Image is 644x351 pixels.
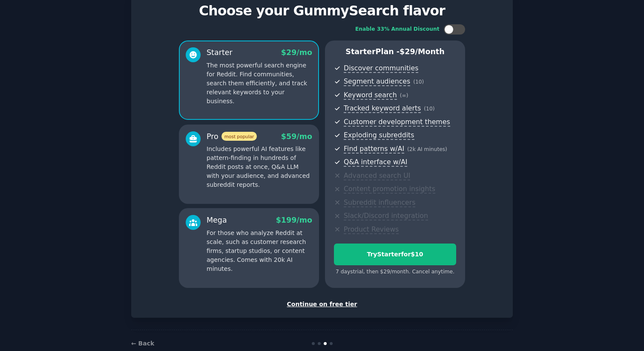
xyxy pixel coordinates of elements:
[400,93,408,99] span: ( ∞ )
[407,146,447,152] span: ( 2k AI minutes )
[355,26,440,33] div: Enable 33% Annual Discount
[344,225,399,234] span: Product Reviews
[131,340,154,347] a: ← Back
[207,61,312,106] p: The most powerful search engine for Reddit. Find communities, search them efficiently, and track ...
[207,229,312,273] p: For those who analyze Reddit at scale, such as customer research firms, startup studios, or conte...
[344,185,435,194] span: Content promotion insights
[334,250,456,259] div: Try Starter for $10
[344,77,410,86] span: Segment audiences
[281,48,312,57] span: $ 29 /mo
[344,198,415,207] span: Subreddit influencers
[140,300,504,309] div: Continue on free tier
[140,3,504,18] p: Choose your GummySearch flavor
[276,216,312,224] span: $ 199 /mo
[344,131,414,140] span: Exploding subreddits
[344,171,410,180] span: Advanced search UI
[207,215,227,226] div: Mega
[281,132,312,141] span: $ 59 /mo
[344,104,421,113] span: Tracked keyword alerts
[334,244,456,265] button: TryStarterfor$10
[207,47,233,58] div: Starter
[344,158,407,167] span: Q&A interface w/AI
[207,131,257,142] div: Pro
[334,46,456,57] p: Starter Plan -
[400,47,445,56] span: $ 29 /month
[344,64,418,73] span: Discover communities
[344,145,404,154] span: Find patterns w/AI
[221,132,257,141] span: most popular
[344,118,450,127] span: Customer development themes
[334,268,456,276] div: 7 days trial, then $ 29 /month . Cancel anytime.
[344,212,428,220] span: Slack/Discord integration
[344,91,397,100] span: Keyword search
[424,106,434,112] span: ( 10 )
[413,79,424,85] span: ( 10 )
[207,145,312,189] p: Includes powerful AI features like pattern-finding in hundreds of Reddit posts at once, Q&A LLM w...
